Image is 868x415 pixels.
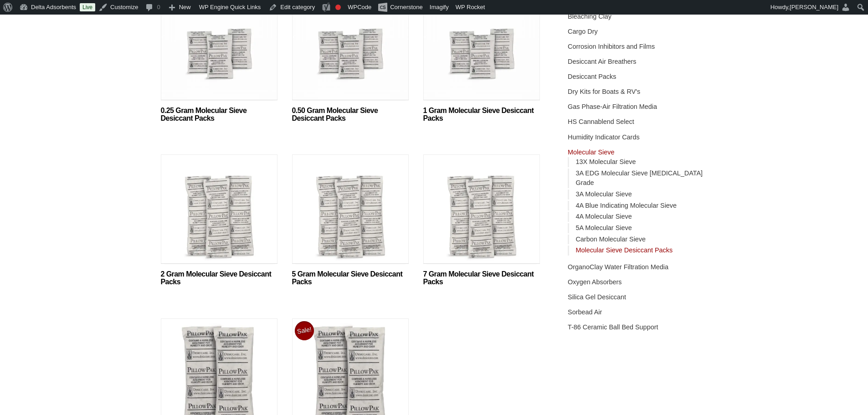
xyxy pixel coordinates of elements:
a: Gas Phase-Air Filtration Media [568,103,657,110]
a: Corrosion Inhibitors and Films [568,43,655,50]
a: Molecular Sieve [568,149,614,156]
span: [PERSON_NAME] [790,4,838,10]
a: Molecular Sieve Desiccant Packs [575,246,673,254]
a: 5A Molecular Sieve [575,224,632,231]
a: Bleaching Clay [568,13,611,20]
a: Desiccant Air Breathers [568,58,636,65]
span: Sale! [293,320,315,342]
a: Live [80,3,95,11]
a: 2 Gram Molecular Sieve Desiccant Packs [161,271,277,286]
a: Dry Kits for Boats & RV's [568,88,640,95]
a: T-86 Ceramic Ball Bed Support [568,323,658,331]
a: Desiccant Packs [568,73,616,80]
a: 4A Blue Indicating Molecular Sieve [575,202,677,209]
a: 4A Molecular Sieve [575,213,632,220]
a: 1 Gram Molecular Sieve Desiccant Packs [423,107,540,123]
a: Sorbead Air [568,308,602,316]
a: 7 Gram Molecular Sieve Desiccant Packs [423,271,540,286]
a: 3A EDG Molecular Sieve [MEDICAL_DATA] Grade [575,169,703,187]
div: Focus keyphrase not set [335,5,341,10]
a: 5 Gram Molecular Sieve Desiccant Packs [292,271,409,286]
a: Cargo Dry [568,28,598,35]
a: 0.25 Gram Molecular Sieve Desiccant Packs [161,107,277,123]
a: 0.50 Gram Molecular Sieve Desiccant Packs [292,107,409,123]
a: 3A Molecular Sieve [575,190,632,198]
a: Carbon Molecular Sieve [575,236,646,243]
a: Silica Gel Desiccant [568,293,626,301]
a: 13X Molecular Sieve [575,158,636,165]
a: Humidity Indicator Cards [568,133,640,141]
a: HS Cannablend Select [568,118,634,125]
a: Oxygen Absorbers [568,278,621,286]
a: OrganoClay Water Filtration Media [568,263,668,271]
